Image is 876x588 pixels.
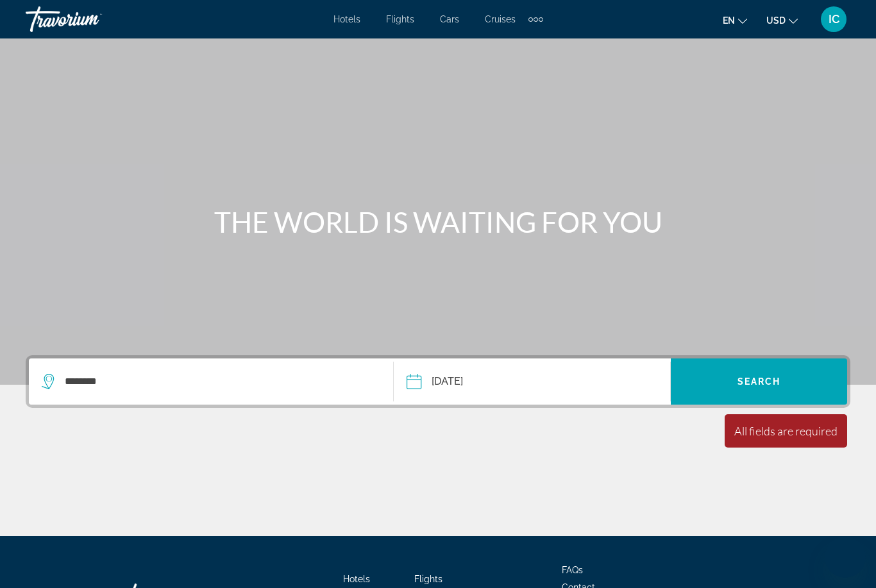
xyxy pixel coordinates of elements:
button: Search [671,358,847,405]
button: Extra navigation items [528,9,543,29]
div: Search widget [29,358,847,405]
a: Hotels [343,574,370,584]
a: Flights [414,574,442,584]
h1: THE WORLD IS WAITING FOR YOU [198,205,678,239]
span: Search [737,376,781,387]
span: IC [829,13,839,26]
a: Travorium [26,3,154,36]
button: Date: Sep 4, 2025 [407,358,670,405]
a: Hotels [333,14,360,24]
button: Change language [723,11,747,29]
span: USD [766,15,786,26]
button: User Menu [817,6,850,33]
span: en [723,15,735,26]
button: Change currency [766,11,798,29]
a: FAQs [562,565,583,575]
a: Cars [440,14,459,24]
div: All fields are required [734,424,838,438]
a: Cruises [485,14,516,24]
iframe: Button to launch messaging window [825,537,866,578]
a: Flights [386,14,414,24]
